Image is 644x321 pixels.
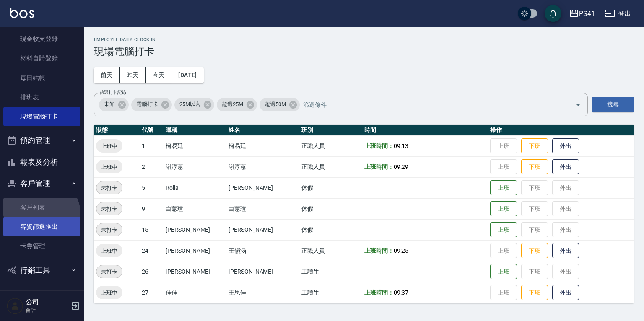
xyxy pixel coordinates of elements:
[226,156,299,177] td: 謝淳蕙
[164,177,226,198] td: Rolla
[299,282,362,303] td: 工讀生
[174,100,206,109] span: 25M以內
[94,125,140,136] th: 狀態
[566,5,598,22] button: PS41
[364,142,394,149] b: 上班時間：
[545,5,561,22] button: save
[140,177,164,198] td: 5
[94,46,634,57] h3: 現場電腦打卡
[217,98,257,111] div: 超過25M
[26,298,68,306] h5: 公司
[490,201,517,217] button: 上班
[164,282,226,303] td: 佳佳
[579,8,595,19] div: PS41
[521,138,548,154] button: 下班
[602,6,634,21] button: 登出
[100,89,126,96] label: 篩選打卡記錄
[552,138,579,154] button: 外出
[96,288,122,297] span: 上班中
[299,156,362,177] td: 正職人員
[131,98,172,111] div: 電腦打卡
[364,289,394,296] b: 上班時間：
[301,97,561,112] input: 篩選條件
[3,107,80,126] a: 現場電腦打卡
[364,247,394,254] b: 上班時間：
[552,285,579,300] button: 外出
[164,135,226,156] td: 柯易廷
[164,198,226,219] td: 白蕙瑄
[164,240,226,261] td: [PERSON_NAME]
[174,98,215,111] div: 25M以內
[571,98,585,111] button: Open
[96,163,122,171] span: 上班中
[226,198,299,219] td: 白蕙瑄
[3,173,80,194] button: 客戶管理
[94,67,120,83] button: 前天
[490,264,517,280] button: 上班
[96,142,122,150] span: 上班中
[226,261,299,282] td: [PERSON_NAME]
[226,125,299,136] th: 姓名
[3,217,80,236] a: 客資篩選匯出
[140,282,164,303] td: 27
[3,49,80,68] a: 材料自購登錄
[3,88,80,107] a: 排班表
[3,198,80,217] a: 客戶列表
[140,135,164,156] td: 1
[552,159,579,175] button: 外出
[490,180,517,196] button: 上班
[96,205,122,213] span: 未打卡
[140,156,164,177] td: 2
[362,125,488,136] th: 時間
[99,98,129,111] div: 未知
[3,151,80,173] button: 報表及分析
[26,306,68,314] p: 會計
[394,247,408,254] span: 09:25
[394,163,408,170] span: 09:29
[140,125,164,136] th: 代號
[3,236,80,256] a: 卡券管理
[490,222,517,238] button: 上班
[96,246,122,255] span: 上班中
[7,298,23,314] img: Person
[217,100,248,109] span: 超過25M
[364,163,394,170] b: 上班時間：
[3,29,80,49] a: 現金收支登錄
[299,125,362,136] th: 班別
[226,135,299,156] td: 柯易廷
[99,100,120,109] span: 未知
[521,285,548,300] button: 下班
[164,156,226,177] td: 謝淳蕙
[521,159,548,175] button: 下班
[164,261,226,282] td: [PERSON_NAME]
[552,243,579,259] button: 外出
[96,267,122,276] span: 未打卡
[260,98,300,111] div: 超過50M
[226,219,299,240] td: [PERSON_NAME]
[299,177,362,198] td: 休假
[140,198,164,219] td: 9
[592,97,634,112] button: 搜尋
[96,184,122,192] span: 未打卡
[171,67,203,83] button: [DATE]
[146,67,172,83] button: 今天
[140,219,164,240] td: 15
[260,100,291,109] span: 超過50M
[3,129,80,151] button: 預約管理
[96,225,122,234] span: 未打卡
[131,100,163,109] span: 電腦打卡
[299,219,362,240] td: 休假
[488,125,634,136] th: 操作
[226,282,299,303] td: 王思佳
[164,219,226,240] td: [PERSON_NAME]
[299,261,362,282] td: 工讀生
[394,289,408,296] span: 09:37
[94,37,634,42] h2: Employee Daily Clock In
[226,177,299,198] td: [PERSON_NAME]
[299,240,362,261] td: 正職人員
[10,8,34,18] img: Logo
[140,240,164,261] td: 24
[140,261,164,282] td: 26
[226,240,299,261] td: 王韻涵
[299,135,362,156] td: 正職人員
